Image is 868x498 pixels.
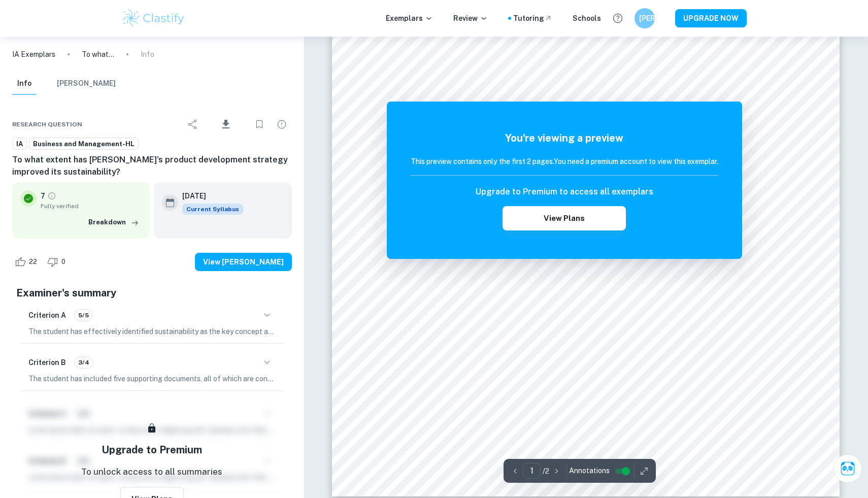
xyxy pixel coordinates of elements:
[29,138,139,150] a: Business and Management-HL
[28,357,66,368] h6: Criterion B
[12,154,292,178] h6: To what extent has [PERSON_NAME]'s product development strategy improved its sustainability?
[543,466,549,477] p: / 2
[75,358,93,367] span: 3/4
[57,73,116,95] button: [PERSON_NAME]
[249,114,270,135] div: Bookmark
[205,111,247,138] div: Download
[28,373,276,384] p: The student has included five supporting documents, all of which are contemporary and relevant, a...
[28,326,276,337] p: The student has effectively identified sustainability as the key concept and incorporated it thro...
[12,254,43,270] div: Like
[141,49,154,60] p: Info
[182,190,235,202] h6: [DATE]
[573,13,601,24] a: Schools
[45,254,71,270] div: Dislike
[102,442,202,457] h5: Upgrade to Premium
[16,285,288,301] h5: Examiner's summary
[639,13,651,24] h6: [PERSON_NAME]
[453,13,488,24] p: Review
[41,190,45,202] p: 7
[609,10,626,27] button: Help and Feedback
[121,8,186,28] img: Clastify logo
[81,466,222,479] p: To unlock access to all summaries
[12,73,37,95] button: Info
[635,8,655,28] button: [PERSON_NAME]
[833,454,862,483] button: Ask Clai
[411,130,718,146] h5: You're viewing a preview
[56,257,71,267] span: 0
[82,49,114,60] p: To what extent has [PERSON_NAME]'s product development strategy improved its sustainability?
[12,49,55,60] a: IA Exemplars
[513,13,552,24] a: Tutoring
[386,13,433,24] p: Exemplars
[411,156,718,167] h6: This preview contains only the first 2 pages. You need a premium account to view this exemplar.
[23,257,43,267] span: 22
[272,114,292,135] div: Report issue
[12,120,82,129] span: Research question
[195,253,292,271] button: View [PERSON_NAME]
[41,202,142,211] span: Fully verified
[182,204,243,215] span: Current Syllabus
[12,138,27,150] a: IA
[47,191,56,201] a: Grade fully verified
[476,186,653,198] h6: Upgrade to Premium to access all exemplars
[569,466,610,476] span: Annotations
[182,204,243,215] div: This exemplar is based on the current syllabus. Feel free to refer to it for inspiration/ideas wh...
[29,139,138,149] span: Business and Management-HL
[675,9,747,27] button: UPGRADE NOW
[13,139,26,149] span: IA
[183,114,203,135] div: Share
[28,310,66,321] h6: Criterion A
[503,206,625,230] button: View Plans
[86,215,142,230] button: Breakdown
[75,311,92,320] span: 5/5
